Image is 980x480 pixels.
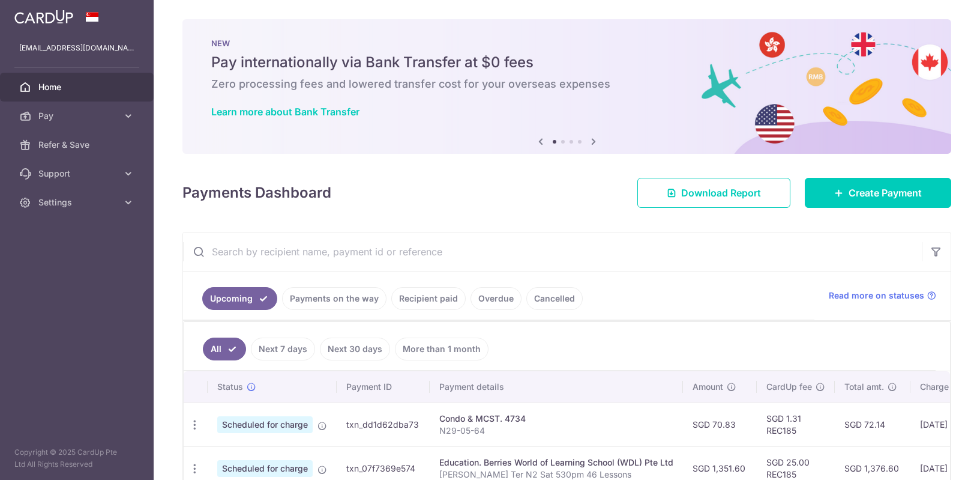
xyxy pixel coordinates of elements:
[203,338,246,360] a: All
[282,287,386,310] a: Payments on the way
[183,232,922,271] input: Search by recipient name, payment id or reference
[829,290,936,302] a: Read more on statuses
[337,403,430,446] td: txn_dd1d62dba73
[182,19,951,154] img: Bank transfer banner
[320,338,390,360] a: Next 30 days
[19,42,134,54] p: [EMAIL_ADDRESS][DOMAIN_NAME]
[38,81,118,93] span: Home
[38,196,118,208] span: Settings
[211,77,922,91] h6: Zero processing fees and lowered transfer cost for your overseas expenses
[526,287,583,310] a: Cancelled
[430,371,683,403] th: Payment details
[251,338,315,360] a: Next 7 days
[395,338,488,360] a: More than 1 month
[38,139,118,151] span: Refer & Save
[439,425,673,437] p: N29-05-64
[844,381,884,393] span: Total amt.
[681,186,761,200] span: Download Report
[202,287,277,310] a: Upcoming
[470,287,522,310] a: Overdue
[683,403,757,446] td: SGD 70.83
[391,287,466,310] a: Recipient paid
[693,381,723,393] span: Amount
[766,381,812,393] span: CardUp fee
[637,178,790,208] a: Download Report
[217,460,313,477] span: Scheduled for charge
[211,53,922,72] h5: Pay internationally via Bank Transfer at $0 fees
[211,106,359,118] a: Learn more about Bank Transfer
[182,182,331,204] h4: Payments Dashboard
[849,186,922,200] span: Create Payment
[757,403,835,446] td: SGD 1.31 REC185
[805,178,951,208] a: Create Payment
[829,290,924,302] span: Read more on statuses
[337,371,430,403] th: Payment ID
[38,110,118,122] span: Pay
[217,416,313,433] span: Scheduled for charge
[439,457,673,469] div: Education. Berries World of Learning School (WDL) Pte Ltd
[217,381,243,393] span: Status
[920,381,969,393] span: Charge date
[38,168,118,180] span: Support
[211,38,922,48] p: NEW
[835,403,910,446] td: SGD 72.14
[14,10,73,24] img: CardUp
[439,413,673,425] div: Condo & MCST. 4734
